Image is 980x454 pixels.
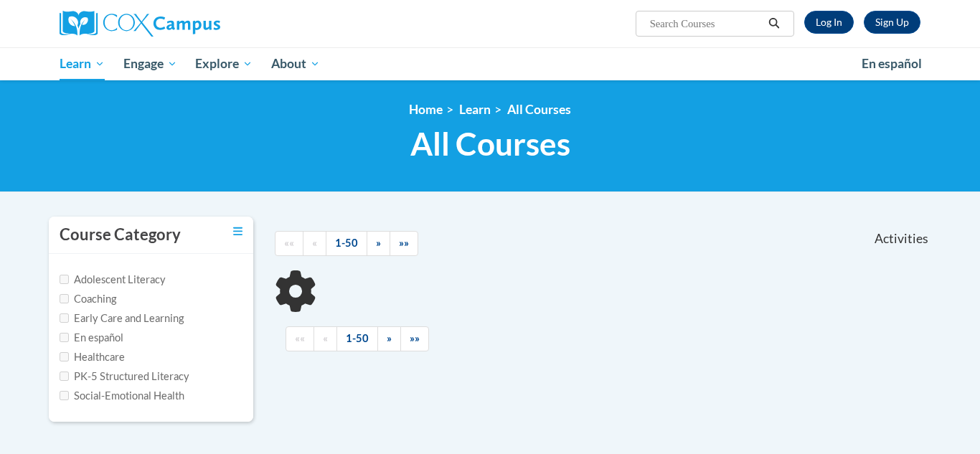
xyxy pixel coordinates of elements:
h3: Course Category [60,224,181,246]
span: Engage [123,55,177,72]
a: Log In [804,11,854,34]
a: Engage [114,47,187,80]
input: Checkbox for Options [60,391,69,400]
span: Learn [60,55,105,72]
a: About [262,47,329,80]
a: Next [377,326,401,351]
span: Activities [875,231,928,247]
a: Learn [50,47,114,80]
a: En español [852,49,931,79]
label: Adolescent Literacy [60,272,166,288]
input: Checkbox for Options [60,294,69,303]
button: Search [763,15,785,32]
span: » [376,237,381,249]
a: End [400,326,429,351]
span: En español [862,56,922,71]
a: Previous [314,326,337,351]
input: Checkbox for Options [60,275,69,284]
a: Cox Campus [60,11,332,37]
a: All Courses [507,102,571,117]
a: Explore [186,47,262,80]
input: Checkbox for Options [60,372,69,381]
span: « [312,237,317,249]
span: » [387,332,392,344]
input: Search Courses [649,15,763,32]
span: »» [410,332,420,344]
input: Checkbox for Options [60,352,69,361]
a: Learn [459,102,491,117]
span: «« [295,332,305,344]
a: Previous [303,231,326,256]
a: Toggle collapse [233,224,242,240]
a: Register [864,11,920,34]
label: Healthcare [60,349,125,365]
a: 1-50 [326,231,367,256]
label: En español [60,330,123,346]
div: Main menu [38,47,942,80]
input: Checkbox for Options [60,333,69,342]
label: Early Care and Learning [60,311,184,326]
a: End [390,231,418,256]
span: Explore [195,55,253,72]
span: All Courses [410,125,570,163]
span: »» [399,237,409,249]
a: Home [409,102,443,117]
label: PK-5 Structured Literacy [60,369,189,384]
span: «« [284,237,294,249]
input: Checkbox for Options [60,313,69,323]
a: Begining [286,326,314,351]
span: About [271,55,320,72]
label: Social-Emotional Health [60,388,184,404]
label: Coaching [60,291,116,307]
img: Cox Campus [60,11,220,37]
a: Begining [275,231,303,256]
a: Next [367,231,390,256]
a: 1-50 [336,326,378,351]
span: « [323,332,328,344]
